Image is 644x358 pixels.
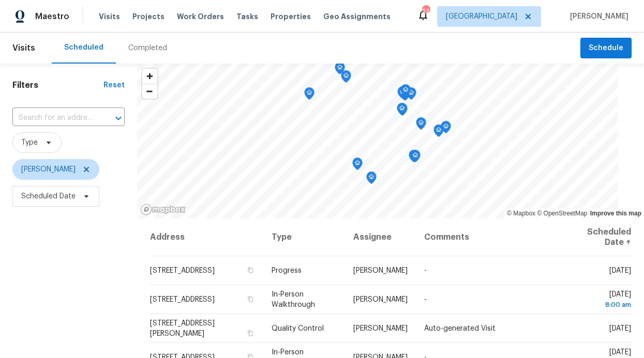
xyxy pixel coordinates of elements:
div: Map marker [304,87,314,103]
span: Auto-generated Visit [424,325,496,332]
span: [PERSON_NAME] [566,11,628,22]
span: [STREET_ADDRESS] [150,296,215,303]
div: Map marker [397,86,408,102]
div: Map marker [409,150,419,166]
span: [DATE] [609,325,631,332]
span: Visits [99,11,120,22]
button: Copy Address [246,294,255,304]
div: Reset [103,80,125,90]
button: Zoom in [142,69,157,84]
canvas: Map [137,64,618,219]
span: Work Orders [177,11,224,22]
span: Type [21,137,38,148]
span: Properties [271,11,311,22]
span: Scheduled Date [21,191,76,201]
span: [PERSON_NAME] [21,164,76,175]
th: Type [263,219,345,256]
a: OpenStreetMap [537,210,587,217]
span: [STREET_ADDRESS] [150,267,215,274]
span: Maestro [35,11,69,22]
a: Mapbox [507,210,535,217]
div: Map marker [335,62,345,78]
span: [PERSON_NAME] [353,296,408,303]
button: Schedule [580,38,632,59]
button: Copy Address [246,329,255,338]
span: Schedule [589,42,623,55]
span: [GEOGRAPHIC_DATA] [446,11,517,22]
a: Improve this map [590,210,641,217]
span: [PERSON_NAME] [353,267,408,274]
th: Comments [416,219,561,256]
div: Map marker [406,87,416,103]
a: Mapbox homepage [140,204,186,215]
span: - [424,267,427,274]
span: [PERSON_NAME] [353,325,408,332]
h1: Filters [12,80,103,90]
span: Progress [272,267,302,274]
button: Zoom out [142,84,157,99]
div: Scheduled [64,42,103,53]
button: Open [111,111,126,126]
th: Address [149,219,263,256]
span: Zoom out [142,84,157,99]
div: Map marker [352,158,363,174]
div: Map marker [410,150,421,166]
div: Completed [128,43,167,53]
button: Copy Address [246,266,255,275]
div: 8:00 am [569,300,631,310]
div: 23 [422,6,429,17]
span: [DATE] [569,291,631,310]
th: Scheduled Date ↑ [561,219,632,256]
div: Map marker [366,172,377,188]
span: [STREET_ADDRESS][PERSON_NAME] [150,320,215,337]
span: Geo Assignments [323,11,391,22]
span: Visits [12,37,35,59]
span: [DATE] [609,267,631,274]
div: Map marker [416,117,426,133]
span: Projects [132,11,164,22]
input: Search for an address... [12,110,96,126]
div: Map marker [397,103,407,119]
div: Map marker [433,124,444,141]
div: Map marker [400,84,411,100]
span: - [424,296,427,303]
span: In-Person Walkthrough [272,291,315,308]
span: Quality Control [272,325,324,332]
div: Map marker [341,70,351,86]
span: Tasks [236,13,258,20]
div: Map marker [441,121,451,137]
th: Assignee [345,219,416,256]
div: Map marker [397,103,408,119]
